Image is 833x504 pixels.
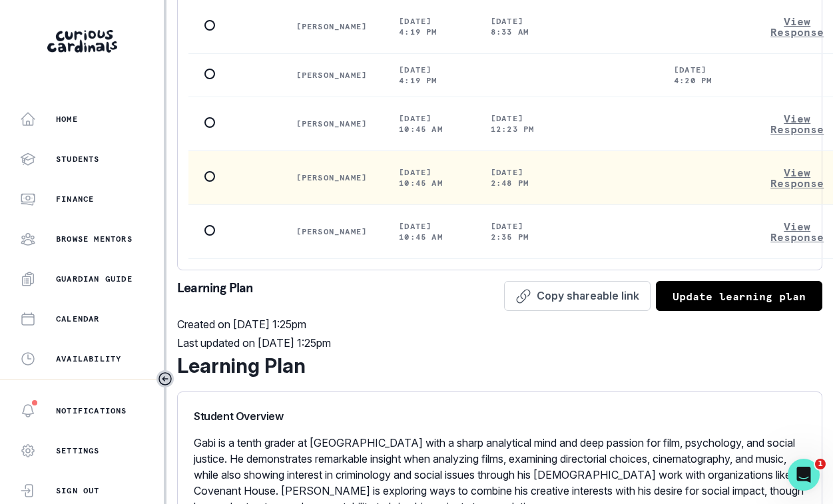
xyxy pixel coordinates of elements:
button: Toggle sidebar [156,370,174,387]
p: Last updated on [DATE] 1:25pm [177,335,822,351]
p: [DATE] 10:45 am [399,221,459,242]
p: [PERSON_NAME] [296,119,368,129]
p: Learning Plan [177,281,254,311]
p: Notifications [56,405,127,416]
p: Student Overview [194,408,806,424]
p: Created on [DATE] 1:25pm [177,316,822,332]
p: Calendar [56,314,100,324]
p: [PERSON_NAME] [296,70,368,81]
p: [DATE] 4:20 pm [674,65,722,86]
p: [PERSON_NAME] [296,172,368,183]
p: Availability [56,354,121,364]
p: [DATE] 2:35 pm [491,221,551,242]
p: Browse Mentors [56,234,133,244]
p: Sign Out [56,485,100,496]
p: Home [56,114,78,125]
p: [DATE] 10:45 am [399,113,459,134]
p: [DATE] 4:19 pm [399,16,459,37]
p: [PERSON_NAME] [296,226,368,237]
p: [DATE] 12:23 pm [491,113,551,134]
button: Update learning plan [656,281,822,311]
img: Curious Cardinals Logo [47,30,117,53]
p: Settings [56,445,100,456]
p: Students [56,154,100,164]
p: [DATE] 10:45 am [399,167,459,188]
button: Copy shareable link [504,281,651,311]
iframe: Intercom live chat [788,459,820,491]
p: [DATE] 8:33 am [491,16,551,37]
p: [PERSON_NAME] [296,21,368,32]
p: [DATE] 2:48 pm [491,167,551,188]
span: 1 [815,459,826,469]
p: Guardian Guide [56,274,133,284]
p: [DATE] 4:19 pm [399,65,459,86]
p: Finance [56,194,94,204]
div: Learning Plan [177,351,822,381]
